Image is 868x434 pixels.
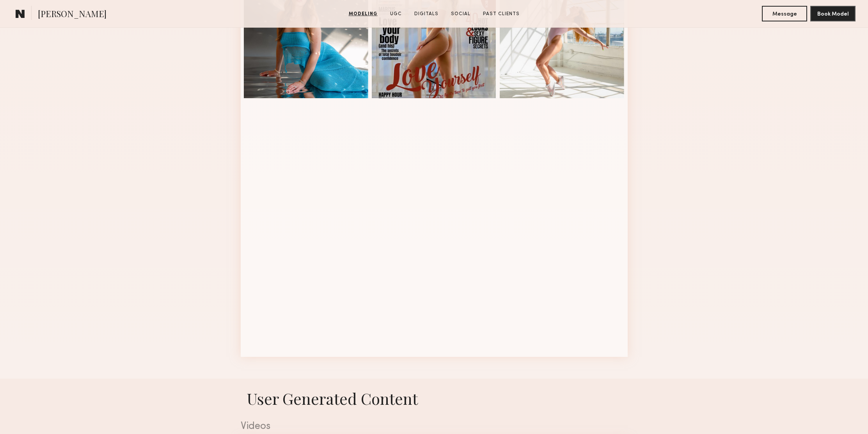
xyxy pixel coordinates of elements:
[346,11,381,18] a: Modeling
[810,10,856,17] a: Book Model
[448,11,474,18] a: Social
[241,422,628,432] div: Videos
[38,8,107,21] span: [PERSON_NAME]
[387,11,405,18] a: UGC
[762,6,807,21] button: Message
[234,388,634,409] h1: User Generated Content
[810,6,856,21] button: Book Model
[411,11,442,18] a: Digitals
[480,11,523,18] a: Past Clients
